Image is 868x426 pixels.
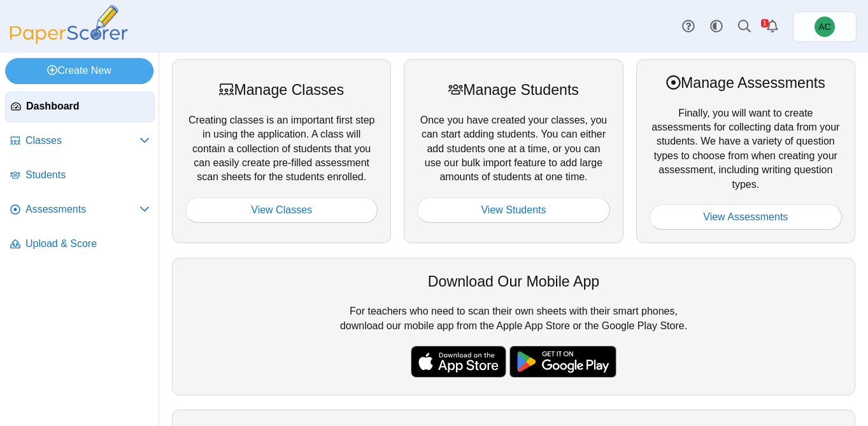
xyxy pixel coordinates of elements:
a: View Students [417,197,609,223]
span: Upload & Score [25,237,150,251]
div: Manage Assessments [650,73,842,93]
img: google-play-badge.png [509,346,616,378]
div: Finally, you will want to create assessments for collecting data from your students. We have a va... [636,59,855,243]
a: Alerts [758,13,786,41]
a: View Classes [185,197,378,223]
span: Andrew Christman [815,17,835,37]
span: Assessments [25,202,139,217]
span: Classes [25,134,139,148]
a: Assessments [5,195,155,225]
a: Students [5,160,155,191]
div: Manage Students [417,80,609,100]
a: Create New [5,58,153,83]
a: Andrew Christman [793,11,857,42]
a: View Assessments [650,204,842,230]
span: Andrew Christman [818,22,830,31]
span: Students [25,168,150,182]
div: For teachers who need to scan their own sheets with their smart phones, download our mobile app f... [172,258,855,395]
span: Dashboard [26,99,149,113]
div: Creating classes is an important first step in using the application. A class will contain a coll... [172,59,391,243]
div: Manage Classes [185,80,378,100]
a: PaperScorer [5,35,132,46]
div: Download Our Mobile App [185,271,842,292]
div: Once you have created your classes, you can start adding students. You can either add students on... [404,59,623,243]
a: Dashboard [5,92,155,122]
a: Classes [5,126,155,157]
a: Upload & Score [5,229,155,260]
img: apple-store-badge.svg [411,346,506,378]
img: PaperScorer [5,5,132,44]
